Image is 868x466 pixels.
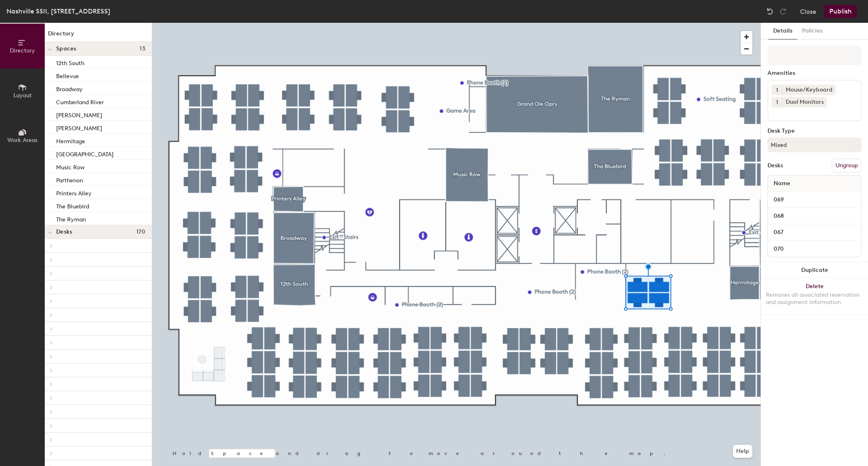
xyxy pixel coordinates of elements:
span: Layout [13,92,32,99]
span: 1 [776,98,778,107]
p: 12th South [56,57,84,67]
div: Nashville SSII, [STREET_ADDRESS] [7,6,110,16]
span: Work Areas [7,137,37,144]
h1: Directory [45,29,152,42]
p: Broadway [56,83,83,93]
span: 170 [136,229,145,235]
button: Details [768,23,797,39]
div: Desks [767,162,783,169]
button: 1 [772,85,782,95]
p: Music Row [56,162,85,171]
div: Desk Type [767,128,861,134]
p: [PERSON_NAME] [56,123,102,132]
div: Amenities [767,70,861,77]
img: Redo [779,7,787,15]
input: Unnamed desk [770,227,859,238]
button: Mixed [767,138,861,152]
span: 1 [776,86,778,94]
input: Unnamed desk [770,194,859,206]
p: The Ryman [56,214,86,223]
img: Undo [766,7,774,15]
button: Policies [797,23,827,39]
button: Publish [824,5,857,18]
div: Dual Monitors [782,97,827,107]
span: Name [770,176,794,191]
p: The Bluebird [56,201,89,210]
span: 13 [140,46,145,52]
p: Hermitage [56,136,85,145]
button: Close [800,5,816,18]
div: Removes all associated reservation and assignment information [766,291,863,306]
div: Mouse/Keyboard [782,85,836,95]
input: Unnamed desk [770,243,859,254]
p: [GEOGRAPHIC_DATA] [56,149,114,158]
span: Spaces [56,46,77,52]
p: Cumberland River [56,96,104,106]
button: Ungroup [832,159,861,173]
p: [PERSON_NAME] [56,109,102,119]
p: Parthenon [56,175,83,184]
p: Bellevue [56,70,79,80]
span: Desks [56,229,72,235]
span: Directory [10,47,35,54]
button: DeleteRemoves all associated reservation and assignment information [761,278,868,314]
button: 1 [772,97,782,107]
button: Help [733,445,752,458]
button: Duplicate [761,262,868,278]
p: Printers Alley [56,188,92,197]
input: Unnamed desk [770,210,859,222]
